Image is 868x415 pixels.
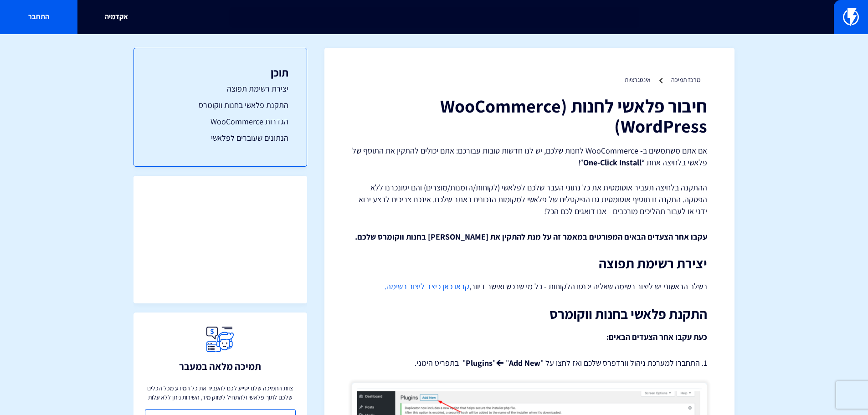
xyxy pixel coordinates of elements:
h2: יצירת רשימת תפוצה [352,256,707,271]
p: בשלב הראשוני יש ליצור רשימה שאליה יכנסו הלקוחות - כל מי שרכש ואישר דיוור, [352,280,707,293]
a: אינטגרציות [625,76,651,84]
a: יצירת רשימת תפוצה [152,83,288,95]
strong: One-Click Install [583,157,642,168]
a: הגדרות WooCommerce [152,116,288,128]
strong: כעת עקבו אחר הצעדים הבאים: [606,332,707,342]
p: אם אתם משתמשים ב- WooCommerce לחנות שלכם, יש לנו חדשות טובות עבורכם: אתם יכולים להתקין את התוסף ש... [352,145,707,168]
p: צוות התמיכה שלנו יסייע לכם להעביר את כל המידע מכל הכלים שלכם לתוך פלאשי ולהתחיל לשווק מיד, השירות... [145,384,296,402]
p: 1. התחברו למערכת ניהול וורדפרס שלכם ואז לחצו על " "🡨 " " בתפריט הימני. [352,357,707,369]
a: התקנת פלאשי בחנות ווקומרס [152,99,288,111]
strong: Plugins [466,358,493,368]
strong: עקבו אחר הצעדים הבאים המפורטים במאמר זה על מנת להתקין את [PERSON_NAME] בחנות ווקומרס שלכם. [355,231,707,242]
p: ההתקנה בלחיצה תעביר אוטומטית את כל נתוני העבר שלכם לפלאשי (לקוחות/הזמנות/מוצרים) והם יסונכרנו ללא... [352,182,707,217]
a: מרכז תמיכה [671,76,700,84]
strong: Add New [509,358,540,368]
h3: תמיכה מלאה במעבר [179,361,261,372]
h2: התקנת פלאשי בחנות ווקומרס [352,307,707,322]
a: הנתונים שעוברים לפלאשי [152,132,288,144]
h1: חיבור פלאשי לחנות (WooCommerce (WordPress [352,96,707,136]
h3: תוכן [152,67,288,78]
input: חיפוש מהיר... [229,7,639,28]
a: קראו כאן כיצד ליצור רשימה. [385,281,469,292]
